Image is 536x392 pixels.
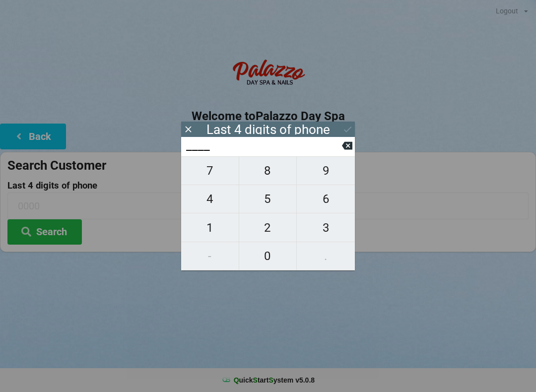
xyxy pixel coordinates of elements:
span: 7 [181,160,239,181]
span: 5 [239,189,297,209]
span: 6 [297,189,355,209]
button: 2 [239,213,297,242]
span: 2 [239,217,297,238]
span: 9 [297,160,355,181]
span: 3 [297,217,355,238]
span: 8 [239,160,297,181]
span: 1 [181,217,239,238]
button: 4 [181,185,239,213]
button: 0 [239,242,297,270]
div: Last 4 digits of phone [206,125,330,134]
button: 3 [297,213,355,242]
button: 5 [239,185,297,213]
button: 1 [181,213,239,242]
button: 8 [239,156,297,185]
button: 7 [181,156,239,185]
span: 4 [181,189,239,209]
span: 0 [239,246,297,266]
button: 6 [297,185,355,213]
button: 9 [297,156,355,185]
